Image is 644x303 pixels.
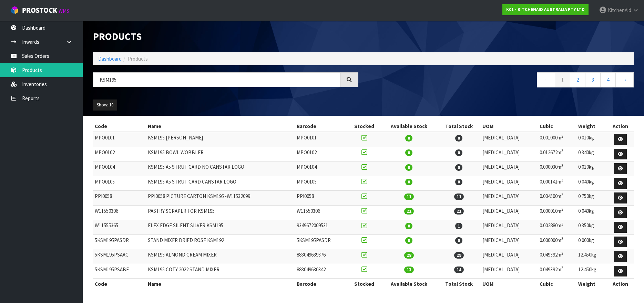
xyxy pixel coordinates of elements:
[295,264,348,279] td: 883049630342
[455,237,462,244] span: 0
[538,191,576,206] td: 0.004500m
[146,279,295,290] th: Name
[295,176,348,191] td: MPO0105
[538,234,576,249] td: 0.000000m
[22,6,57,15] span: ProStock
[538,147,576,161] td: 0.012672m
[93,249,146,264] td: 5KSM195PSAAC
[405,149,412,156] span: 0
[146,220,295,235] td: FLEX EDGE SILENT SILVER KSM195
[455,135,462,142] span: 0
[481,220,538,235] td: [MEDICAL_DATA]
[454,252,464,259] span: 29
[93,161,146,176] td: MPO0104
[481,205,538,220] td: [MEDICAL_DATA]
[561,163,563,168] sup: 3
[561,236,563,241] sup: 3
[405,237,412,244] span: 0
[615,72,634,87] a: →
[608,7,631,13] span: KitchenAid
[561,134,563,139] sup: 3
[561,192,563,197] sup: 3
[576,249,607,264] td: 12.450kg
[93,72,340,87] input: Search products
[576,279,607,290] th: Weight
[455,149,462,156] span: 0
[538,249,576,264] td: 0.049392m
[538,176,576,191] td: 0.000141m
[538,264,576,279] td: 0.049392m
[455,179,462,185] span: 0
[93,191,146,206] td: PPI0058
[570,72,585,87] a: 2
[146,176,295,191] td: KSM195 A5 STRUT CARD CANSTAR LOGO
[404,194,414,200] span: 11
[437,121,481,132] th: Total Stock
[295,249,348,264] td: 883049639376
[295,279,348,290] th: Barcode
[455,164,462,171] span: 0
[381,121,437,132] th: Available Stock
[481,132,538,147] td: [MEDICAL_DATA]
[146,132,295,147] td: KSM195 [PERSON_NAME]
[146,264,295,279] td: KSM195 COTY 2022 STAND MIXER
[538,279,576,290] th: Cubic
[455,223,462,229] span: 1
[538,205,576,220] td: 0.000010m
[404,267,414,273] span: 13
[404,252,414,259] span: 28
[576,147,607,161] td: 0.340kg
[295,205,348,220] td: W11550306
[437,279,481,290] th: Total Stock
[93,176,146,191] td: MPO0105
[146,234,295,249] td: STAND MIXER DRIED ROSE KSM192
[576,132,607,147] td: 0.010kg
[295,147,348,161] td: MPO0102
[405,164,412,171] span: 0
[348,121,381,132] th: Stocked
[561,265,563,270] sup: 3
[93,132,146,147] td: MPO0101
[405,135,412,142] span: 0
[93,279,146,290] th: Code
[537,72,555,87] a: ←
[481,234,538,249] td: [MEDICAL_DATA]
[454,208,464,215] span: 22
[59,8,69,14] small: WMS
[295,191,348,206] td: PPI0058
[295,234,348,249] td: 5KSM195PASDR
[600,72,616,87] a: 4
[538,121,576,132] th: Cubic
[10,6,19,14] img: cube-alt.png
[93,100,117,111] button: Show: 10
[146,205,295,220] td: PASTRY SCRAPER FOR KSM195
[404,208,414,215] span: 22
[146,191,295,206] td: PPI0058 PICTURE CARTON KSM195 -W11532099
[93,234,146,249] td: 5KSM195PASDR
[576,121,607,132] th: Weight
[93,121,146,132] th: Code
[405,179,412,185] span: 0
[538,161,576,176] td: 0.000030m
[561,251,563,256] sup: 3
[295,121,348,132] th: Barcode
[481,147,538,161] td: [MEDICAL_DATA]
[295,220,348,235] td: 9349672009531
[454,194,464,200] span: 11
[146,121,295,132] th: Name
[576,220,607,235] td: 0.350kg
[481,191,538,206] td: [MEDICAL_DATA]
[146,147,295,161] td: KSM195 BOWL WOBBLER
[538,220,576,235] td: 0.002880m
[481,264,538,279] td: [MEDICAL_DATA]
[295,161,348,176] td: MPO0104
[561,207,563,212] sup: 3
[576,205,607,220] td: 0.040kg
[454,267,464,273] span: 14
[146,249,295,264] td: KSM195 ALMOND CREAM MIXER
[128,55,148,62] span: Products
[561,178,563,182] sup: 3
[576,191,607,206] td: 0.750kg
[607,121,634,132] th: Action
[405,223,412,229] span: 0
